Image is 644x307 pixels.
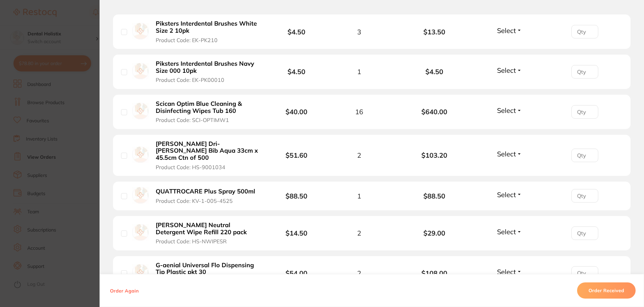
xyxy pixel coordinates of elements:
[132,264,149,281] img: G-aenial Universal Flo Dispensing Tip Plastic pkt 30
[108,287,141,294] button: Order Again
[571,266,598,280] input: Qty
[286,108,307,116] b: $40.00
[497,227,516,236] span: Select
[497,26,516,35] span: Select
[288,28,305,36] b: $4.50
[357,68,361,75] span: 1
[497,150,516,158] span: Select
[397,269,472,277] b: $108.00
[397,151,472,159] b: $103.20
[571,189,598,203] input: Qty
[357,229,361,237] span: 2
[397,108,472,116] b: $640.00
[154,262,262,285] button: G-aenial Universal Flo Dispensing Tip Plastic pkt 30 Product Code: GC-GAENIALTIP
[154,20,262,43] button: Piksters Interdental Brushes White Size 2 10pk Product Code: EK-PK210
[286,269,307,277] b: $54.00
[154,188,262,204] button: QUATTROCARE Plus Spray 500ml Product Code: KV-1-005-4525
[156,238,227,244] span: Product Code: HS-NWIPESR
[577,282,636,299] button: Order Received
[495,66,524,74] button: Select
[495,150,524,158] button: Select
[357,28,361,36] span: 3
[132,224,149,241] img: Henry Schein Neutral Detergent Wipe Refill 220 pack
[156,77,224,83] span: Product Code: EK-PK00010
[132,103,149,119] img: Scican Optim Blue Cleaning & Disinfecting Wipes Tub 160
[156,100,260,114] b: Scican Optim Blue Cleaning & Disinfecting Wipes Tub 160
[286,192,307,200] b: $88.50
[154,140,262,171] button: [PERSON_NAME] Dri-[PERSON_NAME] Bib Aqua 33cm x 45.5cm Ctn of 500 Product Code: HS-9001034
[156,37,218,43] span: Product Code: EK-PK210
[571,25,598,38] input: Qty
[497,66,516,74] span: Select
[355,108,363,116] span: 16
[495,268,524,276] button: Select
[495,106,524,115] button: Select
[156,60,260,74] b: Piksters Interdental Brushes Navy Size 000 10pk
[288,67,305,76] b: $4.50
[132,23,149,39] img: Piksters Interdental Brushes White Size 2 10pk
[571,65,598,79] input: Qty
[397,68,472,75] b: $4.50
[571,105,598,119] input: Qty
[286,151,307,159] b: $51.60
[156,222,260,236] b: [PERSON_NAME] Neutral Detergent Wipe Refill 220 pack
[132,187,149,204] img: QUATTROCARE Plus Spray 500ml
[357,192,361,200] span: 1
[154,100,262,124] button: Scican Optim Blue Cleaning & Disinfecting Wipes Tub 160 Product Code: SCI-OPTIMW1
[397,192,472,200] b: $88.50
[571,226,598,240] input: Qty
[156,198,233,204] span: Product Code: KV-1-005-4525
[397,28,472,36] b: $13.50
[156,164,225,170] span: Product Code: HS-9001034
[156,141,260,161] b: [PERSON_NAME] Dri-[PERSON_NAME] Bib Aqua 33cm x 45.5cm Ctn of 500
[397,229,472,237] b: $29.00
[156,20,260,34] b: Piksters Interdental Brushes White Size 2 10pk
[497,190,516,199] span: Select
[132,147,149,163] img: Henry Schein Dri-Gard Bib Aqua 33cm x 45.5cm Ctn of 500
[357,151,361,159] span: 2
[497,268,516,276] span: Select
[156,188,255,195] b: QUATTROCARE Plus Spray 500ml
[571,149,598,162] input: Qty
[357,269,361,277] span: 2
[156,262,260,276] b: G-aenial Universal Flo Dispensing Tip Plastic pkt 30
[154,221,262,245] button: [PERSON_NAME] Neutral Detergent Wipe Refill 220 pack Product Code: HS-NWIPESR
[497,106,516,115] span: Select
[132,63,149,80] img: Piksters Interdental Brushes Navy Size 000 10pk
[154,60,262,84] button: Piksters Interdental Brushes Navy Size 000 10pk Product Code: EK-PK00010
[156,117,229,123] span: Product Code: SCI-OPTIMW1
[495,26,524,35] button: Select
[286,229,307,237] b: $14.50
[495,227,524,236] button: Select
[495,190,524,199] button: Select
